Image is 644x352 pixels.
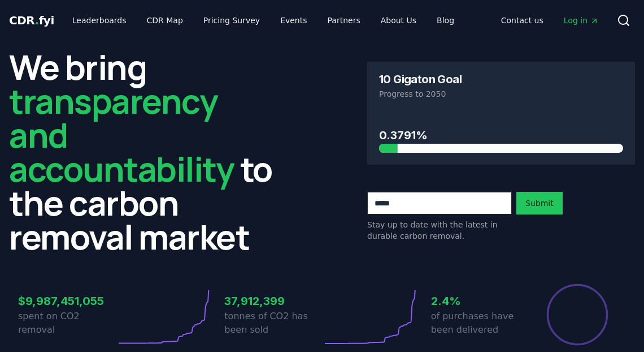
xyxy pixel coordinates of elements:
[319,10,369,31] a: Partners
[35,14,39,27] span: .
[379,127,623,144] h3: 0.3791%
[555,10,608,31] a: Log in
[271,10,316,31] a: Events
[516,192,563,214] button: Submit
[546,283,609,346] div: Percentage of sales delivered
[18,310,116,337] p: spent on CO2 removal
[379,74,462,85] h3: 10 Gigaton Goal
[9,50,277,254] h2: We bring to the carbon removal market
[367,219,512,242] p: Stay up to date with the latest in durable carbon removal.
[492,10,552,31] a: Contact us
[564,15,599,26] span: Log in
[224,293,322,310] h3: 37,912,399
[18,293,116,310] h3: $9,987,451,055
[9,14,54,27] span: CDR fyi
[431,293,529,310] h3: 2.4%
[63,10,136,31] a: Leaderboards
[9,12,54,28] a: CDR.fyi
[63,10,463,31] nav: Main
[431,310,529,337] p: of purchases have been delivered
[138,10,192,31] a: CDR Map
[372,10,425,31] a: About Us
[428,10,463,31] a: Blog
[379,88,623,100] p: Progress to 2050
[224,310,322,337] p: tonnes of CO2 has been sold
[9,78,234,192] span: transparency and accountability
[194,10,269,31] a: Pricing Survey
[492,10,608,31] nav: Main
